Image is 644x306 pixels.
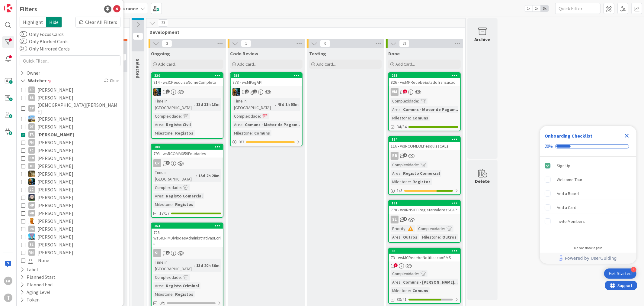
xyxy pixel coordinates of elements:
[389,137,460,150] div: 124116 - wsRCOMEOLPesquisaCAEs
[540,157,636,242] div: Checklist items
[396,61,415,67] span: Add Card...
[411,287,430,294] div: Comuns
[28,86,35,93] div: AP
[153,98,194,111] div: Time in [GEOGRAPHIC_DATA]
[158,61,178,67] span: Add Card...
[20,38,27,44] button: Only Blocked Cards
[173,130,174,136] span: :
[394,263,398,267] span: 3
[388,136,461,195] a: 124116 - wsRCOMEOLPesquisaCAEsRBComplexidade:Area:Registo ComercialMilestone:Registos1/3
[153,291,173,298] div: Milestone
[20,31,27,37] button: Only Focus Cards
[174,201,195,208] div: Registos
[389,88,460,96] div: VM
[197,172,221,179] div: 15d 2h 28m
[21,233,119,241] button: SF [PERSON_NAME]
[194,101,195,108] span: :
[389,206,460,214] div: 778 - wsIRNSIFFRegistarValoresSCAP
[543,253,633,264] a: Powered by UserGuiding
[541,5,549,11] span: 3x
[418,270,419,277] span: :
[163,193,164,199] span: :
[21,102,119,115] button: CP [DEMOGRAPHIC_DATA][PERSON_NAME]
[153,201,173,208] div: Milestone
[154,73,223,78] div: 320
[389,152,460,160] div: RB
[252,130,253,136] span: :
[275,101,276,108] span: :
[28,186,35,193] div: LC
[391,225,405,232] div: Priority
[28,131,35,138] div: FA
[195,101,221,108] div: 13d 11h 13m
[391,106,401,113] div: Area
[37,233,73,241] span: [PERSON_NAME]
[391,98,418,104] div: Complexidade
[574,246,602,250] div: Do not show again
[565,255,617,262] span: Powered by UserGuiding
[28,249,35,256] div: VM
[540,253,636,264] div: Footer
[389,254,460,262] div: 73 - wsMCRecebeNotificacaoSMS
[403,90,407,93] span: 8
[152,223,223,229] div: 264
[418,98,419,104] span: :
[399,40,409,47] span: 29
[28,155,35,161] div: GN
[542,187,634,200] div: Add a Board is incomplete.
[392,249,460,253] div: 93
[152,229,223,247] div: 728 - wsSICRIMDivisoesAdministrativasEcris
[133,33,143,40] span: 0
[232,88,240,96] img: JC
[410,178,411,185] span: :
[153,249,161,257] div: SL
[231,78,302,86] div: 873 - wsMPagAPI
[388,72,461,131] a: 283826 - wsMPRecebeEstadoTransacaoVMComplexidade:Area:Comuns - Motor de Pagam...Milestone:Comuns3...
[391,170,401,177] div: Area
[401,234,402,240] span: :
[166,251,170,255] span: 2
[153,184,181,191] div: Complexidade
[152,159,223,167] div: CP
[21,194,119,201] button: LS [PERSON_NAME]
[162,40,172,47] span: 3
[20,296,40,304] div: Token
[418,161,419,168] span: :
[276,101,300,108] div: 43d 1h 58m
[421,234,440,240] div: Milestone
[230,50,258,57] span: Code Review
[152,150,223,158] div: 793 - wsRCOMM059Entidades
[389,142,460,150] div: 116 - wsRCOMEOLPesquisaCAEs
[230,72,303,146] a: 288873 - wsMPagAPIJCTime in [GEOGRAPHIC_DATA]:43d 1h 58mComplexidade:Area:Comuns - Motor de Pagam...
[389,137,460,142] div: 124
[21,209,119,217] button: MR [PERSON_NAME]
[151,144,223,218] a: 100793 - wsRCOMM059EntidadesCPTime in [GEOGRAPHIC_DATA]:15d 2h 28mComplexidade:Area:Registo Comer...
[21,138,119,146] button: FM [PERSON_NAME]
[402,234,419,240] div: Outros
[28,210,35,216] div: MR
[545,144,553,149] div: 20%
[21,241,119,249] button: SL [PERSON_NAME]
[28,163,35,169] div: IO
[152,78,223,86] div: 814 - wsICPesquisaNomeCompleto
[401,106,402,113] span: :
[388,50,400,57] span: Done
[154,224,223,228] div: 264
[153,121,163,128] div: Area
[20,46,27,52] button: Only Mirrored Cards
[231,138,302,146] div: 0/3
[174,130,195,136] div: Registos
[410,115,411,121] span: :
[391,234,401,240] div: Area
[135,59,141,78] span: Selected
[152,223,223,247] div: 264728 - wsSICRIMDivisoesAdministrativasEcris
[153,159,161,167] div: CP
[37,154,73,162] span: [PERSON_NAME]
[37,241,73,249] span: [PERSON_NAME]
[397,124,407,130] span: 34/34
[166,90,170,93] span: 1
[154,145,223,149] div: 100
[37,217,73,225] span: [PERSON_NAME]
[28,147,35,154] div: FC
[631,267,636,272] div: 4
